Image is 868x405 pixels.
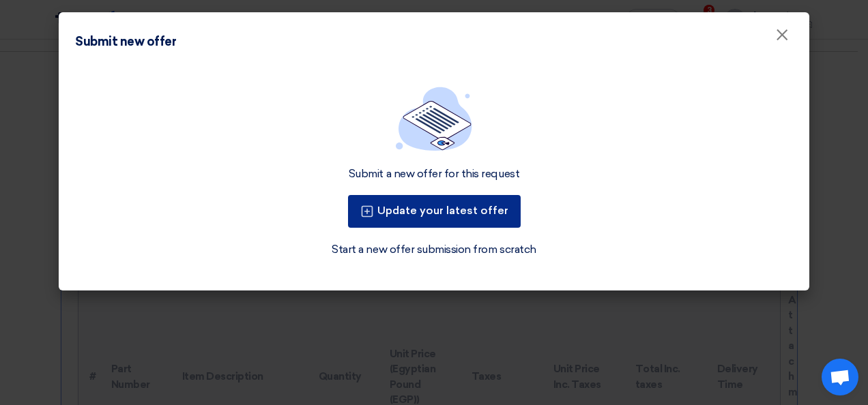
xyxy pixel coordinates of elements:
[775,25,789,52] span: ×
[348,195,521,228] button: Update your latest offer
[764,22,800,49] button: Close
[75,33,176,51] div: Submit new offer
[396,87,472,151] img: empty_state_list.svg
[349,167,519,181] div: Submit a new offer for this request
[822,359,858,395] div: Open chat
[332,241,536,258] a: Start a new offer submission from scratch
